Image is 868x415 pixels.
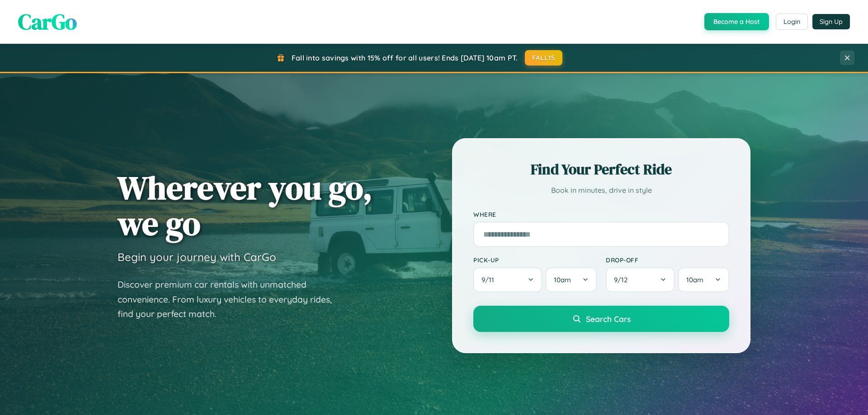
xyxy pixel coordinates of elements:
[473,267,542,292] button: 9/11
[473,184,729,197] p: Book in minutes, drive in style
[473,210,729,218] label: Where
[525,50,563,65] button: FALL15
[546,267,597,292] button: 10am
[473,256,597,264] label: Pick-up
[812,14,850,29] button: Sign Up
[473,159,729,179] h2: Find Your Perfect Ride
[18,7,77,37] span: CarGo
[554,275,571,284] span: 10am
[118,250,276,264] h3: Begin your journey with CarGo
[481,275,499,284] span: 9 / 11
[118,277,344,322] p: Discover premium car rentals with unmatched convenience. From luxury vehicles to everyday rides, ...
[473,306,729,332] button: Search Cars
[776,14,808,30] button: Login
[704,13,769,30] button: Become a Host
[678,267,729,292] button: 10am
[614,275,632,284] span: 9 / 12
[606,256,729,264] label: Drop-off
[686,275,703,284] span: 10am
[606,267,675,292] button: 9/12
[292,53,518,62] span: Fall into savings with 15% off for all users! Ends [DATE] 10am PT.
[586,314,631,324] span: Search Cars
[118,170,373,241] h1: Wherever you go, we go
